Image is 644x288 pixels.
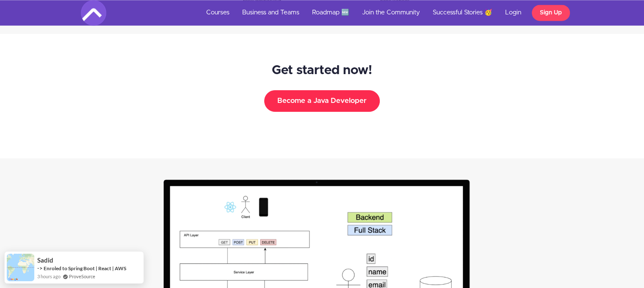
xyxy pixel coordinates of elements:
a: Enroled to Spring Boot | React | AWS [44,265,126,271]
img: provesource social proof notification image [7,254,34,281]
a: ProveSource [69,273,95,280]
a: Sign Up [532,5,570,21]
span: 3 hours ago [37,273,61,280]
button: Become a Java Developer [264,90,380,111]
span: -> [37,265,43,271]
span: Sadid [37,257,53,264]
